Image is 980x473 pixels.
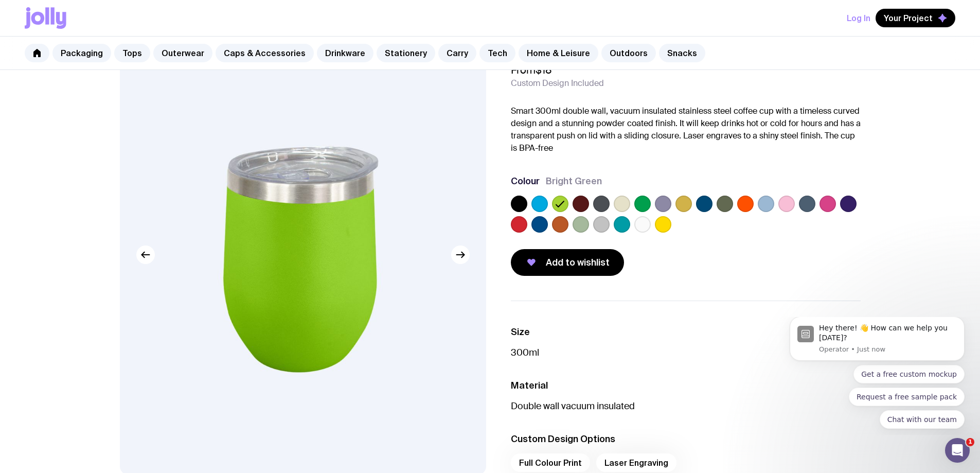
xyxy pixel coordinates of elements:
a: Carry [438,44,476,62]
img: Profile image for Operator [23,9,40,25]
p: Smart 300ml double wall, vacuum insulated stainless steel coffee cup with a timeless curved desig... [511,105,861,154]
a: Tech [479,44,515,62]
span: Bright Green [546,175,602,187]
div: Message content [45,6,183,26]
div: Hey there! 👋 How can we help you [DATE]? [45,6,183,26]
span: Add to wishlist [546,256,610,269]
a: Stationery [377,44,435,62]
p: Double wall vacuum insulated [511,400,861,412]
button: Quick reply: Chat with our team [105,93,190,112]
h3: Custom Design Options [511,433,861,445]
a: Tops [114,44,150,62]
h3: Material [511,379,861,392]
a: Caps & Accessories [216,44,314,62]
div: Quick reply options [15,48,190,112]
iframe: Intercom notifications message [774,317,980,435]
a: Outerwear [153,44,212,62]
h3: Colour [511,175,540,187]
button: Log In [847,9,870,27]
span: From [511,64,552,76]
button: Quick reply: Get a free custom mockup [79,48,190,66]
button: Quick reply: Request a free sample pack [75,71,190,89]
span: Custom Design Included [511,78,604,89]
span: $18 [536,63,552,77]
button: Add to wishlist [511,249,624,276]
a: Home & Leisure [519,44,598,62]
a: Snacks [659,44,705,62]
p: 300ml [511,346,861,359]
span: 1 [966,438,974,446]
button: Your Project [876,9,955,27]
h3: Size [511,326,861,338]
iframe: Intercom live chat [945,438,970,463]
a: Drinkware [317,44,373,62]
a: Packaging [52,44,111,62]
a: Outdoors [601,44,656,62]
span: Your Project [884,13,933,23]
p: Message from Operator, sent Just now [45,28,183,37]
